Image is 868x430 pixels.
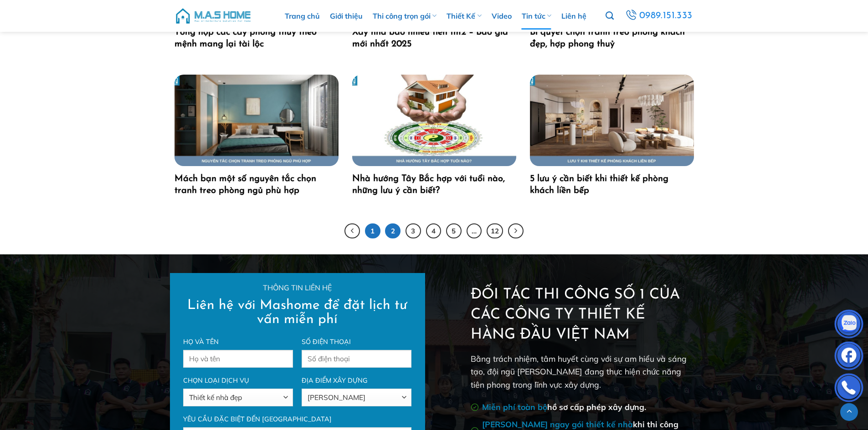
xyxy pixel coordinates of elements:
[492,2,512,30] a: Video
[344,223,360,239] a: Trước đó
[447,2,481,30] a: Thiết Kế
[352,173,516,197] a: Nhà hướng Tây Bắc hợp với tuổi nào, những lưu ý cần biết?
[835,375,863,403] img: Phone
[840,403,858,421] a: Lên đầu trang
[373,2,437,30] a: Thi công trọn gói
[426,223,442,239] a: 4
[471,288,680,342] span: Đối tác thi công số 1 của các công ty thiết kế hàng đầu Việt Nam
[183,282,411,294] p: Thông tin liên hệ
[471,354,687,390] span: Bằng trách nhiệm, tâm huyết cùng với sự am hiểu và sáng tạo, đội ngũ [PERSON_NAME] đang thực hiện...
[175,2,252,30] img: M.A.S HOME – Tổng Thầu Thiết Kế Và Xây Nhà Trọn Gói
[623,8,694,24] a: 0989.151.333
[835,312,863,339] img: Zalo
[522,2,551,30] a: Tin tức
[639,8,693,24] span: 0989.151.333
[446,223,462,239] a: 5
[285,2,320,30] a: Trang chủ
[606,6,614,25] a: Tìm kiếm
[385,223,401,239] span: 2
[508,223,524,239] a: Tiếp theo
[530,75,694,167] img: 5 lưu ý cần biết khi thiết kế phòng khách liền bếp 166
[487,223,503,239] a: 12
[482,402,547,412] strong: Miễn phí toàn bộ
[406,223,421,239] a: 3
[352,26,516,50] a: Xây nhà bao nhiêu tiền 1m2 – Báo giá mới nhất 2025
[330,2,363,30] a: Giới thiệu
[183,298,411,327] h2: Liên hệ với Mashome để đặt lịch tư vấn miễn phí
[302,375,411,386] label: Địa điểm xây dựng
[365,223,380,239] a: 1
[302,350,411,368] input: Số điện thoại
[175,173,339,197] a: Mách bạn một số nguyên tắc chọn tranh treo phòng ngủ phù hợp
[183,337,293,347] label: Họ và tên
[302,337,411,347] label: Số điện thoại
[482,419,633,429] strong: [PERSON_NAME] ngay gói thiết kế nhà
[835,344,863,371] img: Facebook
[530,26,694,50] a: Bí quyết chọn tranh treo phòng khách đẹp, hợp phong thuỷ
[482,402,646,412] span: hồ sơ cấp phép xây dựng.
[530,173,694,197] a: 5 lưu ý cần biết khi thiết kế phòng khách liền bếp
[352,75,516,167] img: Nhà hướng Tây Bắc hợp với tuổi nào, những lưu ý cần biết? 163
[561,2,586,30] a: Liên hệ
[183,414,411,425] label: Yêu cầu đặc biệt đến [GEOGRAPHIC_DATA]
[175,26,339,50] a: Tổng hợp các cây phong thuỷ theo mệnh mang lại tài lộc
[175,75,339,167] img: Mách bạn một số nguyên tắc chọn tranh treo phòng ngủ phù hợp 161
[183,350,293,368] input: Họ và tên
[467,223,482,239] span: …
[183,375,293,386] label: Chọn loại dịch vụ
